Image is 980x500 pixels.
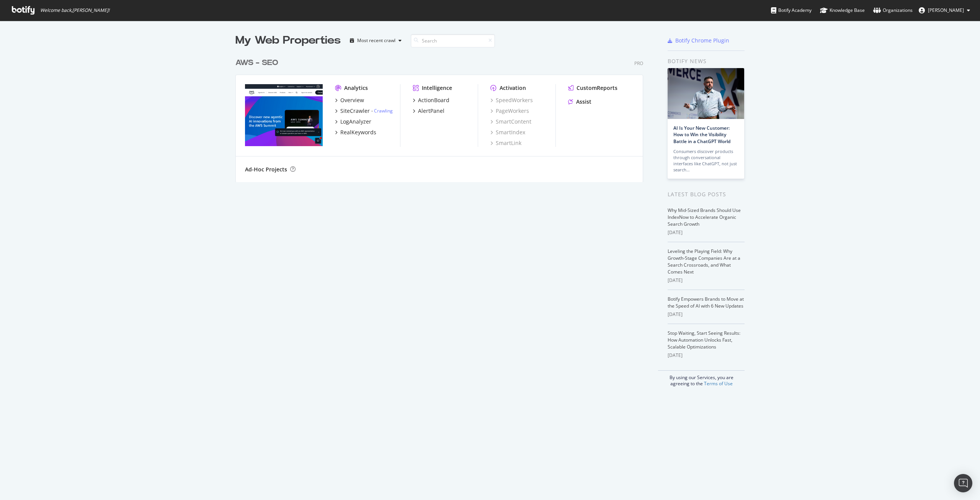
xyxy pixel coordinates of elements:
a: Terms of Use [704,380,733,387]
div: RealKeywords [340,129,376,136]
div: Consumers discover products through conversational interfaces like ChatGPT, not just search… [673,148,738,173]
div: Most recent crawl [357,38,395,43]
a: AWS - SEO [235,57,281,68]
a: Assist [568,98,591,106]
div: Activation [500,84,526,92]
a: RealKeywords [335,129,376,136]
div: SiteCrawler [340,107,370,115]
button: [PERSON_NAME] [913,4,976,16]
span: Welcome back, [PERSON_NAME] ! [40,7,109,13]
span: Matt Howell [928,7,964,13]
a: SiteCrawler- Crawling [335,107,393,115]
div: Latest Blog Posts [668,190,745,199]
div: AlertPanel [418,107,444,115]
a: SmartContent [490,118,531,125]
a: AI Is Your New Customer: How to Win the Visibility Battle in a ChatGPT World [673,125,730,144]
a: AlertPanel [413,107,444,115]
a: PageWorkers [490,107,529,115]
div: Organizations [873,7,913,14]
img: aws.amazon.com [245,84,323,146]
a: Botify Chrome Plugin [668,37,729,44]
div: CustomReports [577,84,617,92]
div: Assist [576,98,591,106]
div: Botify Chrome Plugin [675,37,729,44]
a: Leveling the Playing Field: Why Growth-Stage Companies Are at a Search Crossroads, and What Comes... [668,248,740,275]
div: ActionBoard [418,96,449,104]
div: By using our Services, you are agreeing to the [658,370,745,387]
div: [DATE] [668,277,745,284]
a: Why Mid-Sized Brands Should Use IndexNow to Accelerate Organic Search Growth [668,207,741,227]
a: CustomReports [568,84,617,92]
a: Crawling [374,107,393,114]
a: LogAnalyzer [335,118,371,125]
a: Overview [335,96,364,104]
div: grid [235,48,649,182]
div: My Web Properties [235,33,341,48]
div: [DATE] [668,352,745,359]
div: Analytics [344,84,368,92]
a: Stop Waiting, Start Seeing Results: How Automation Unlocks Fast, Scalable Optimizations [668,330,740,350]
div: [DATE] [668,311,745,318]
div: LogAnalyzer [340,118,371,125]
img: AI Is Your New Customer: How to Win the Visibility Battle in a ChatGPT World [668,68,744,119]
div: Botify news [668,57,745,65]
a: SmartLink [490,139,521,147]
input: Search [411,34,495,47]
div: Knowledge Base [820,7,865,14]
a: ActionBoard [413,96,449,104]
div: AWS - SEO [235,57,278,68]
div: Overview [340,96,364,104]
div: [DATE] [668,229,745,236]
div: Botify Academy [771,7,812,14]
button: Most recent crawl [347,34,405,47]
div: - [371,107,393,114]
a: Botify Empowers Brands to Move at the Speed of AI with 6 New Updates [668,296,744,309]
div: Pro [634,60,643,67]
div: Ad-Hoc Projects [245,166,287,173]
div: Intelligence [422,84,452,92]
a: SpeedWorkers [490,96,533,104]
a: SmartIndex [490,129,525,136]
div: Open Intercom Messenger [954,474,972,492]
